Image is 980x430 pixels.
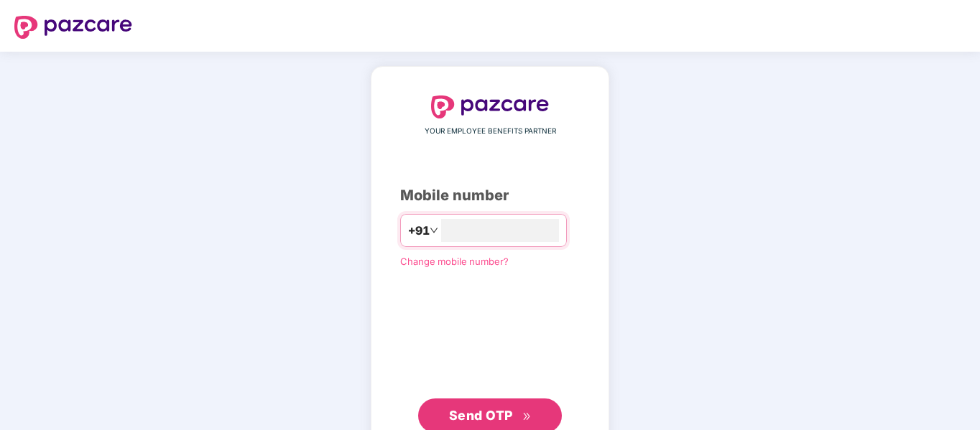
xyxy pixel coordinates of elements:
[431,95,549,118] img: logo
[522,412,532,421] span: double-right
[400,184,580,207] div: Mobile number
[430,226,438,235] span: down
[408,222,430,240] span: +91
[14,16,132,39] img: logo
[425,126,556,137] span: YOUR EMPLOYEE BENEFITS PARTNER
[400,256,509,267] a: Change mobile number?
[449,408,513,423] span: Send OTP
